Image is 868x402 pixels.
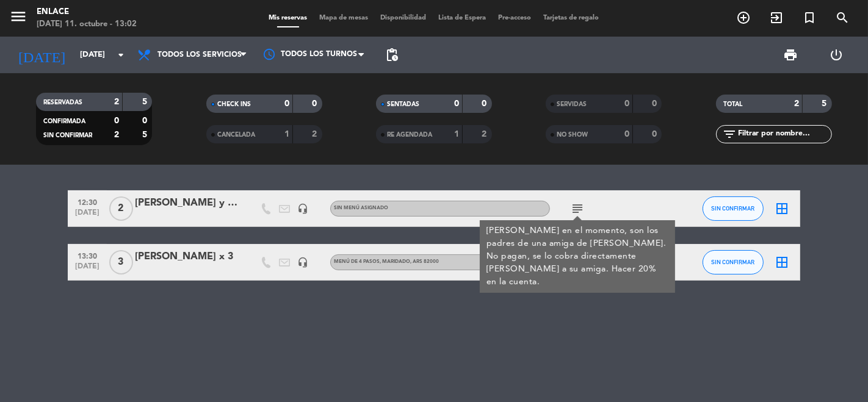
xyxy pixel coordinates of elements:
span: Todos los servicios [157,51,242,59]
span: SENTADAS [387,101,419,107]
i: headset_mic [297,203,308,214]
strong: 0 [652,99,659,108]
span: 2 [109,196,133,221]
strong: 2 [482,130,490,138]
span: Mis reservas [263,15,314,21]
strong: 2 [794,99,799,108]
span: Tarjetas de regalo [538,15,606,21]
button: SIN CONFIRMAR [703,250,764,275]
span: 3 [109,250,133,275]
span: Pre-acceso [493,15,538,21]
strong: 0 [482,99,490,108]
strong: 0 [624,99,629,108]
span: Sin menú asignado [334,206,388,210]
strong: 1 [454,130,459,138]
button: menu [9,7,27,30]
i: turned_in_not [802,10,817,25]
strong: 5 [142,98,150,106]
i: power_settings_new [829,48,844,62]
strong: 2 [312,130,319,138]
strong: 1 [284,130,289,138]
div: Enlace [37,6,137,18]
span: , ARS 82000 [410,259,439,264]
span: [DATE] [72,209,103,223]
div: LOG OUT [814,37,859,73]
span: [DATE] [72,262,103,276]
strong: 5 [142,131,150,139]
div: [PERSON_NAME] en el momento, son los padres de una amiga de [PERSON_NAME]. No pagan, se lo cobra ... [486,224,669,289]
span: 13:30 [72,248,103,262]
i: border_all [775,201,789,216]
div: [DATE] 11. octubre - 13:02 [37,18,137,31]
i: filter_list [722,127,737,142]
span: SIN CONFIRMAR [43,132,92,138]
span: 12:30 [72,195,103,209]
strong: 0 [454,99,459,108]
span: SERVIDAS [557,101,587,107]
button: SIN CONFIRMAR [703,196,764,221]
span: CANCELADA [217,132,255,138]
span: Mapa de mesas [314,15,375,21]
span: pending_actions [385,48,399,62]
strong: 2 [114,131,119,139]
span: CONFIRMADA [43,118,85,124]
div: [PERSON_NAME] y [PERSON_NAME] [135,195,239,211]
strong: 0 [284,99,289,108]
span: TOTAL [723,101,742,107]
strong: 0 [142,117,150,125]
strong: 0 [312,99,319,108]
span: Disponibilidad [375,15,433,21]
strong: 0 [624,130,629,138]
input: Filtrar por nombre... [737,127,831,141]
i: search [835,10,850,25]
i: subject [570,201,585,216]
strong: 2 [114,98,119,106]
span: SIN CONFIRMAR [712,259,755,265]
div: [PERSON_NAME] x 3 [135,249,239,265]
span: print [783,48,798,62]
i: menu [9,7,27,26]
i: add_circle_outline [736,10,751,25]
strong: 0 [652,130,659,138]
i: headset_mic [297,257,308,268]
span: Menú de 4 pasos, maridado [334,259,439,264]
i: arrow_drop_down [114,48,128,62]
span: CHECK INS [217,101,251,107]
strong: 0 [114,117,119,125]
strong: 5 [822,99,829,108]
span: Lista de Espera [433,15,493,21]
span: SIN CONFIRMAR [712,205,755,212]
i: border_all [775,255,789,270]
span: RE AGENDADA [387,132,432,138]
i: [DATE] [9,41,74,68]
span: NO SHOW [557,132,588,138]
span: RESERVADAS [43,99,82,106]
i: exit_to_app [769,10,784,25]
